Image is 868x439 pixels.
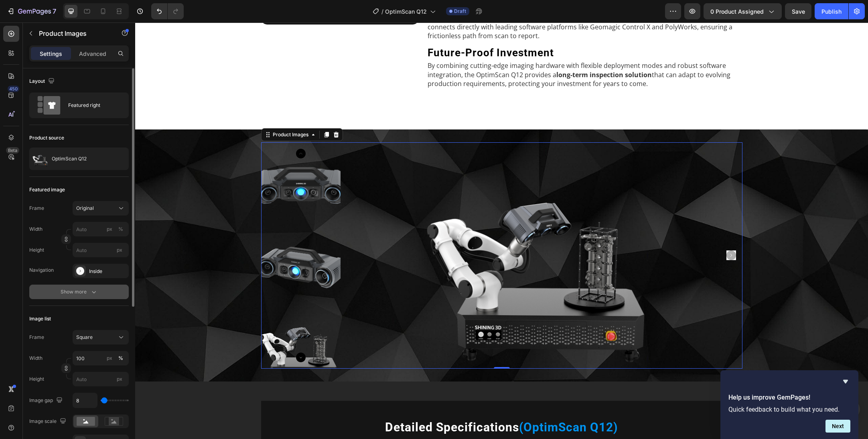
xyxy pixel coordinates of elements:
button: Carousel Back Arrow [161,126,170,136]
span: 0 product assigned [710,7,764,16]
span: Square [76,334,93,341]
h2: Detailed Specifications [250,398,483,412]
div: Image scale [29,416,68,427]
div: Show more [61,288,98,296]
input: px [73,372,129,386]
p: Product Images [39,29,107,38]
label: Height [29,375,44,383]
button: 7 [3,3,60,19]
button: Original [73,201,129,215]
span: Save [792,8,805,15]
button: Save [785,3,811,19]
div: px [107,226,112,233]
div: Image gap [29,395,64,406]
strong: Future-Proof Investment [292,24,419,36]
p: 7 [53,6,56,16]
p: By combining cutting-edge imaging hardware with flexible deployment modes and robust software int... [292,39,606,66]
span: Draft [454,8,466,15]
button: % [105,353,114,363]
input: px% [73,222,129,236]
div: % [118,226,123,233]
button: Next question [825,420,850,433]
button: % [105,224,114,234]
div: Help us improve GemPages! [728,377,850,433]
span: px [117,376,122,382]
div: Featured right [68,96,117,115]
img: product feature img [32,151,49,167]
label: Frame [29,334,44,341]
h2: Help us improve GemPages! [728,393,850,402]
input: Auto [73,393,97,408]
div: Beta [6,147,19,154]
label: Width [29,226,43,233]
div: Navigation [29,267,54,274]
div: Undo/Redo [151,3,184,19]
p: Advanced [79,49,106,58]
div: Product Images [136,109,175,116]
div: Image list [29,315,51,322]
span: / [381,7,383,16]
div: 450 [8,86,19,92]
span: Original [76,205,94,212]
label: Width [29,355,43,362]
div: Inside [89,268,127,275]
button: Carousel Next Arrow [591,228,601,238]
div: px [107,355,112,362]
input: px% [73,351,129,365]
img: OptimScan Q12 Shining3D 3D Scanner [209,120,607,346]
span: OptimScan Q12 [385,7,427,16]
img: OptimScan Q12 Shining3D 3D Scanner [126,201,206,281]
img: OptimScan Q12 Shining3D 3D Scanner [126,120,206,200]
button: px [116,224,126,234]
input: px [73,243,129,257]
div: Featured image [29,186,65,193]
div: Layout [29,76,56,87]
div: % [118,355,123,362]
button: px [116,353,126,363]
span: (OptimScan Q12) [384,398,483,412]
img: OptimScan Q12 Shining3D 3D Scanner [126,283,206,363]
button: Carousel Next Arrow [161,330,170,340]
button: Square [73,330,129,345]
div: Product source [29,134,64,142]
iframe: Design area [135,23,868,439]
p: Settings [40,49,62,58]
p: OptimScan Q12 [52,156,87,162]
div: Publish [821,7,842,16]
button: Show more [29,285,129,299]
span: px [117,247,122,253]
button: Publish [815,3,848,19]
button: 0 product assigned [704,3,782,19]
p: Quick feedback to build what you need. [728,406,850,413]
label: Frame [29,205,44,212]
button: Hide survey [841,377,850,386]
label: Height [29,246,44,254]
strong: long-term inspection solution [421,48,517,57]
